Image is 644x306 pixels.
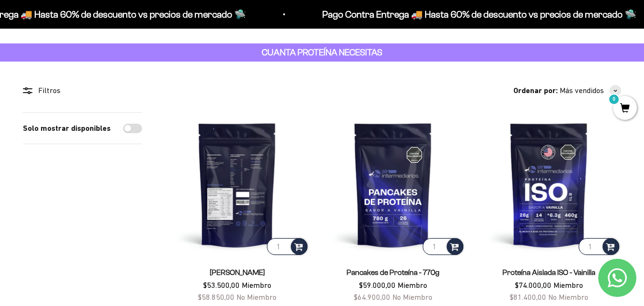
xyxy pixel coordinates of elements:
span: $58.850,00 [198,293,235,301]
span: Miembro [398,281,427,289]
span: $74.000,00 [515,281,552,289]
p: Pago Contra Entrega 🚚 Hasta 60% de descuento vs precios de mercado 🛸 [321,7,635,22]
a: Proteína Aislada ISO - Vainilla [502,268,595,276]
a: 0 [613,104,637,114]
span: Miembro [242,281,271,289]
button: Más vendidos [560,84,621,97]
strong: CUANTA PROTEÍNA NECESITAS [262,47,382,57]
span: Miembro [553,281,583,289]
span: $81.400,00 [510,293,546,301]
img: Proteína Whey - Vainilla [165,112,309,257]
span: Más vendidos [560,84,604,97]
span: $64.900,00 [354,293,390,301]
span: No Miembro [392,293,432,301]
span: No Miembro [548,293,588,301]
mark: 0 [608,94,620,105]
label: Solo mostrar disponibles [23,122,111,135]
span: $59.000,00 [359,281,396,289]
div: Filtros [23,84,142,97]
span: Ordenar por: [513,84,558,97]
span: $53.500,00 [203,281,240,289]
a: Pancakes de Proteína - 770g [347,268,440,276]
a: [PERSON_NAME] [210,268,265,276]
span: No Miembro [236,293,276,301]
